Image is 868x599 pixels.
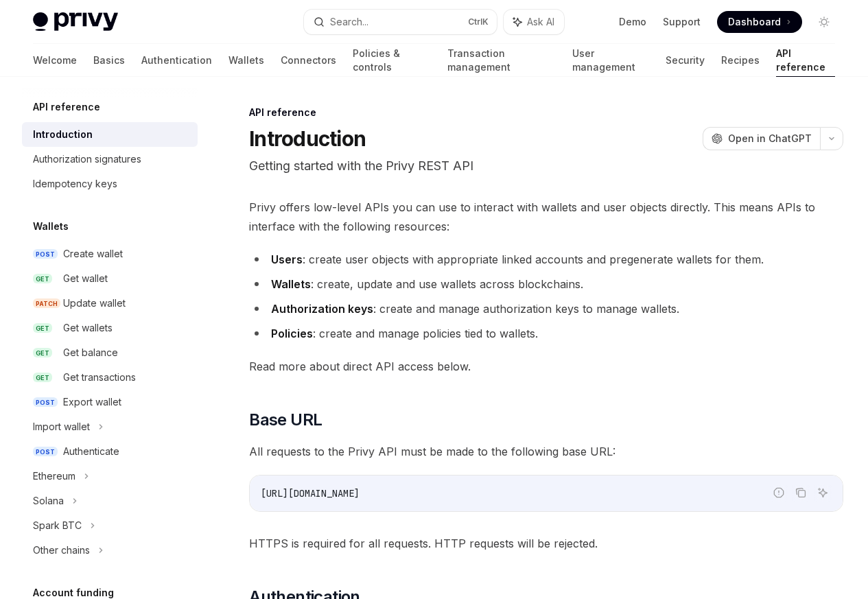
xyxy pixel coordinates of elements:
button: Search...CtrlK [304,10,497,34]
a: Security [666,44,705,77]
span: GET [33,348,52,358]
span: All requests to the Privy API must be made to the following base URL: [249,442,843,461]
span: Ask AI [527,15,554,29]
span: Open in ChatGPT [728,132,812,145]
button: Ask AI [814,484,832,502]
div: Update wallet [63,295,126,312]
a: Demo [619,15,646,29]
button: Copy the contents from the code block [792,484,810,502]
span: Base URL [249,409,322,431]
span: POST [33,447,58,457]
div: API reference [249,106,843,119]
div: Search... [330,14,368,30]
a: Policies & controls [353,44,431,77]
strong: Authorization keys [271,302,373,316]
div: Idempotency keys [33,176,117,192]
a: GETGet transactions [22,365,198,390]
button: Open in ChatGPT [703,127,820,150]
div: Get transactions [63,369,136,386]
a: User management [572,44,649,77]
a: Recipes [721,44,760,77]
h5: Wallets [33,218,69,235]
a: Transaction management [447,44,556,77]
a: Authorization signatures [22,147,198,172]
a: POSTAuthenticate [22,439,198,464]
a: POSTExport wallet [22,390,198,414]
span: POST [33,249,58,259]
div: Authorization signatures [33,151,141,167]
li: : create and manage authorization keys to manage wallets. [249,299,843,318]
span: Ctrl K [468,16,489,27]
div: Spark BTC [33,517,82,534]
strong: Wallets [271,277,311,291]
div: Authenticate [63,443,119,460]
h1: Introduction [249,126,366,151]
div: Import wallet [33,419,90,435]
span: [URL][DOMAIN_NAME] [261,487,360,500]
span: Privy offers low-level APIs you can use to interact with wallets and user objects directly. This ... [249,198,843,236]
div: Get balance [63,344,118,361]
a: Authentication [141,44,212,77]
div: Create wallet [63,246,123,262]
img: light logo [33,12,118,32]
a: GETGet wallet [22,266,198,291]
div: Get wallet [63,270,108,287]
a: Introduction [22,122,198,147]
button: Ask AI [504,10,564,34]
strong: Users [271,252,303,266]
strong: Policies [271,327,313,340]
a: Welcome [33,44,77,77]
span: Dashboard [728,15,781,29]
a: Dashboard [717,11,802,33]
button: Toggle dark mode [813,11,835,33]
div: Export wallet [63,394,121,410]
div: Other chains [33,542,90,559]
span: GET [33,323,52,333]
a: Wallets [228,44,264,77]
a: Support [663,15,701,29]
span: HTTPS is required for all requests. HTTP requests will be rejected. [249,534,843,553]
a: Basics [93,44,125,77]
a: PATCHUpdate wallet [22,291,198,316]
li: : create user objects with appropriate linked accounts and pregenerate wallets for them. [249,250,843,269]
li: : create and manage policies tied to wallets. [249,324,843,343]
a: API reference [776,44,835,77]
span: GET [33,274,52,284]
button: Report incorrect code [770,484,788,502]
p: Getting started with the Privy REST API [249,156,843,176]
span: PATCH [33,298,60,309]
div: Get wallets [63,320,113,336]
a: Connectors [281,44,336,77]
div: Solana [33,493,64,509]
a: GETGet balance [22,340,198,365]
span: Read more about direct API access below. [249,357,843,376]
a: GETGet wallets [22,316,198,340]
div: Ethereum [33,468,75,484]
li: : create, update and use wallets across blockchains. [249,274,843,294]
div: Introduction [33,126,93,143]
a: Idempotency keys [22,172,198,196]
span: GET [33,373,52,383]
span: POST [33,397,58,408]
a: POSTCreate wallet [22,242,198,266]
h5: API reference [33,99,100,115]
